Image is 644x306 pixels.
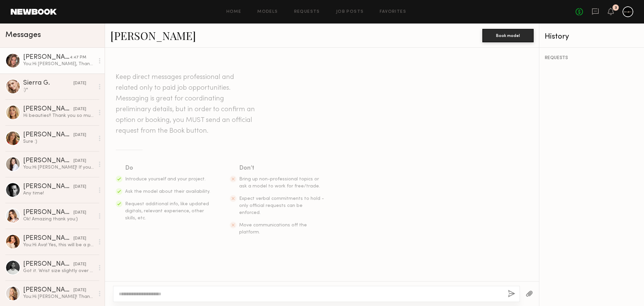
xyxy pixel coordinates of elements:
[125,177,206,181] span: Introduce yourself and your project.
[125,164,211,173] div: Do
[73,184,86,190] div: [DATE]
[336,10,364,14] a: Job Posts
[257,10,278,14] a: Models
[70,54,86,61] div: 4:47 PM
[482,29,534,42] button: Book model
[23,158,73,164] div: [PERSON_NAME]
[545,56,639,60] div: REQUESTS
[73,158,86,164] div: [DATE]
[23,61,95,67] div: You: Hi [PERSON_NAME], Thank you for your quick reply! Glad to hear that you are available! The f...
[73,132,86,138] div: [DATE]
[23,183,73,190] div: [PERSON_NAME]
[23,138,95,145] div: Sure :)
[23,242,95,248] div: You: Hi Ava! Yes, this will be a paid shoot as shown in your publish rate $120 x 3 hours. However...
[73,106,86,113] div: [DATE]
[73,80,86,87] div: [DATE]
[23,164,95,171] div: You: Hi [PERSON_NAME]! If you could mail the necklace to this address below, please let us know h...
[23,294,95,300] div: You: Hi [PERSON_NAME]! Thanks for your reply! Unfortunately, all time slots have been filled quic...
[23,287,73,294] div: [PERSON_NAME]
[615,6,617,10] div: 3
[23,113,95,119] div: Hi beauties!! Thank you so much for thinking of me! I typically charge $300/edited video for UGC....
[23,54,70,61] div: [PERSON_NAME]
[23,261,73,268] div: [PERSON_NAME]
[125,189,210,194] span: Ask the model about their availability.
[23,209,73,216] div: [PERSON_NAME]
[545,33,639,41] div: History
[239,196,324,215] span: Expect verbal commitments to hold - only official requests can be enforced.
[294,10,320,14] a: Requests
[73,287,86,294] div: [DATE]
[23,132,73,138] div: [PERSON_NAME]
[5,31,41,39] span: Messages
[110,28,196,43] a: [PERSON_NAME]
[226,10,241,14] a: Home
[116,72,257,136] header: Keep direct messages professional and related only to paid job opportunities. Messaging is great ...
[239,164,325,173] div: Don’t
[23,106,73,113] div: [PERSON_NAME]
[23,216,95,222] div: Ok! Amazing thank you:)
[23,235,73,242] div: [PERSON_NAME]
[239,177,320,188] span: Bring up non-professional topics or ask a model to work for free/trade.
[23,190,95,196] div: Any time!
[73,210,86,216] div: [DATE]
[482,32,534,38] a: Book model
[239,223,307,234] span: Move communications off the platform.
[73,261,86,268] div: [DATE]
[73,235,86,242] div: [DATE]
[380,10,406,14] a: Favorites
[125,202,209,220] span: Request additional info, like updated digitals, relevant experience, other skills, etc.
[23,80,73,87] div: Sierra G.
[23,268,95,274] div: Got it. Wrist size slightly over 7” Whatever is easiest pay wise. Phone number is [PHONE_NUMBER]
